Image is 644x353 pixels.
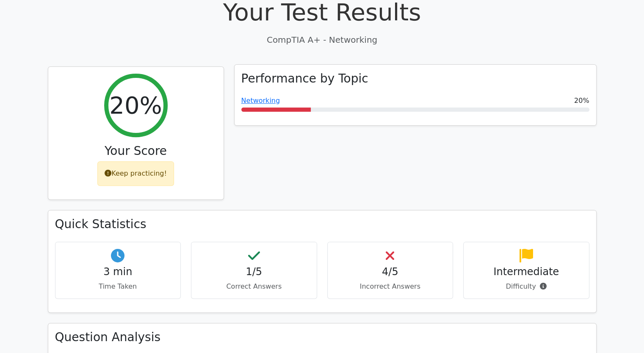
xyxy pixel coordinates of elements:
p: Correct Answers [198,281,310,292]
h4: 4/5 [334,266,446,278]
h3: Your Score [55,144,217,158]
h4: 1/5 [198,266,310,278]
p: Incorrect Answers [334,281,446,292]
h3: Performance by Topic [241,72,368,86]
h4: 3 min [62,266,174,278]
h2: 20% [109,91,162,119]
span: 20% [574,96,589,106]
p: Difficulty [470,281,582,292]
p: Time Taken [62,281,174,292]
p: CompTIA A+ - Networking [48,33,597,46]
div: Keep practicing! [97,161,174,186]
h3: Question Analysis [55,330,589,345]
a: Networking [241,97,280,105]
h3: Quick Statistics [55,217,589,232]
h4: Intermediate [470,266,582,278]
